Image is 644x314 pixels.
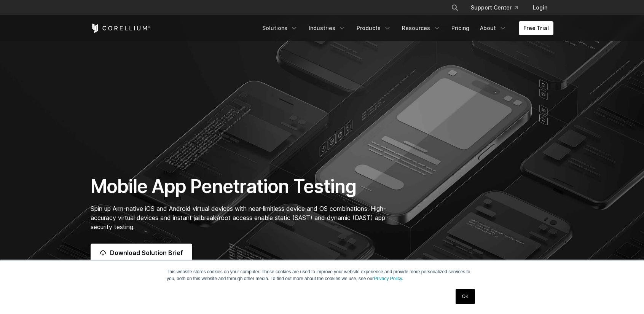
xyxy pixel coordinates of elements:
span: Spin up Arm-native iOS and Android virtual devices with near-limitless device and OS combinations... [91,205,386,231]
button: Search [448,1,462,14]
a: Pricing [447,21,474,35]
h1: Mobile App Penetration Testing [91,175,394,198]
a: OK [456,289,475,304]
a: Privacy Policy. [374,276,403,281]
a: Resources [397,21,445,35]
a: Corellium Home [91,24,151,33]
a: Industries [304,21,351,35]
div: Navigation Menu [442,1,553,14]
a: Free Trial [519,21,553,35]
span: Download Solution Brief [110,248,183,257]
a: Solutions [258,21,303,35]
a: Support Center [465,1,524,14]
div: Navigation Menu [258,21,553,35]
a: Login [527,1,553,14]
a: About [475,21,511,35]
p: This website stores cookies on your computer. These cookies are used to improve your website expe... [167,268,477,282]
a: Products [352,21,396,35]
a: Download Solution Brief [91,244,192,262]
